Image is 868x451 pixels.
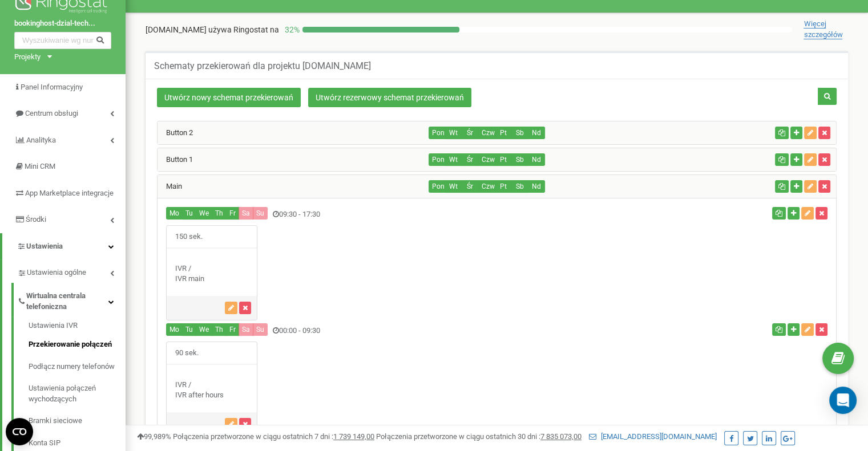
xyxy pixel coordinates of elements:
button: Śr [462,180,479,193]
div: IVR / IVR after hours [167,380,257,401]
button: Nd [528,180,545,193]
a: [EMAIL_ADDRESS][DOMAIN_NAME] [589,432,717,441]
button: Sb [511,127,528,139]
button: Th [212,207,227,220]
span: Ustawienia [26,242,63,250]
button: Tu [182,207,196,220]
button: Pt [495,180,512,193]
button: Pt [495,153,512,166]
a: Main [158,182,182,190]
u: 7 835 073,00 [540,432,582,441]
button: We [196,207,212,220]
button: Fr [226,207,239,220]
button: Szukaj schematu przekierowań [818,88,837,105]
a: bookinghost-dzial-tech... [14,18,111,29]
button: Th [212,323,227,336]
a: Ustawienia połączeń wychodzących [29,377,126,410]
span: Wirtualna centrala telefoniczna [26,291,108,312]
button: Wt [445,127,462,139]
button: Mo [166,323,183,336]
button: Sb [511,180,528,193]
div: Open Intercom Messenger [829,387,857,414]
a: Ustawienia ogólne [17,259,126,283]
a: Вutton 1 [158,155,193,164]
button: Sa [239,207,253,220]
button: Czw [478,127,495,139]
span: Panel Informacyjny [21,83,83,91]
a: Ustawienia IVR [29,320,126,334]
button: Śr [462,153,479,166]
button: Czw [478,180,495,193]
u: 1 739 149,00 [333,432,374,441]
input: Wyszukiwanie wg numeru [14,32,111,49]
span: Środki [26,215,46,224]
a: Utwórz rezerwowy schemat przekierowań [308,88,471,107]
span: Połączenia przetworzone w ciągu ostatnich 30 dni : [376,432,582,441]
button: Czw [478,153,495,166]
div: 09:30 - 17:30 [158,207,610,222]
button: Sa [239,323,253,336]
button: Su [253,207,268,220]
button: Pon [429,153,446,166]
a: Ustawienia [2,233,126,260]
a: Wirtualna centrala telefoniczna [17,283,126,316]
span: 99,989% [137,432,171,441]
span: Połączenia przetworzone w ciągu ostatnich 7 dni : [173,432,374,441]
span: 90 sek. [167,342,207,364]
button: Sb [511,153,528,166]
button: Su [253,323,268,336]
span: Ustawienia ogólne [27,267,86,278]
span: Analityka [26,136,56,144]
div: IVR / IVR main [167,263,257,285]
p: 32 % [279,24,302,35]
button: Open CMP widget [6,418,33,445]
div: Projekty [14,52,41,63]
button: Nd [528,153,545,166]
span: Mini CRM [25,162,55,170]
a: Przekierowanie połączeń [29,334,126,356]
h5: Schematy przekierowań dla projektu [DOMAIN_NAME] [154,61,371,71]
button: Wt [445,180,462,193]
div: 00:00 - 09:30 [158,323,610,339]
span: Centrum obsługi [25,109,78,117]
button: Wt [445,153,462,166]
button: Nd [528,127,545,139]
p: [DOMAIN_NAME] [146,24,279,35]
button: Pt [495,127,512,139]
span: 150 sek. [167,226,211,248]
a: Podłącz numery telefonów [29,356,126,378]
button: Pon [429,180,446,193]
span: używa Ringostat na [208,25,279,34]
button: Tu [182,323,196,336]
a: Вutton 2 [158,128,193,137]
button: We [196,323,212,336]
button: Pon [429,127,446,139]
a: Bramki sieciowe [29,410,126,432]
button: Śr [462,127,479,139]
button: Mo [166,207,183,220]
span: Więcej szczegółów [804,19,842,39]
span: App Marketplace integracje [25,189,114,197]
a: Utwórz nowy schemat przekierowań [157,88,301,107]
button: Fr [226,323,239,336]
